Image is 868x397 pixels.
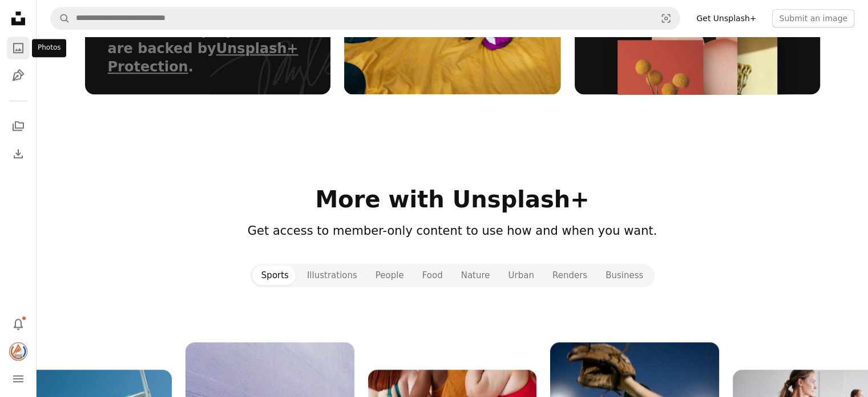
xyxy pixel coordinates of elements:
button: Illustrations [298,266,366,285]
a: Illustrations [7,64,30,87]
a: Home — Unsplash [7,7,30,32]
img: Avatar of user Ajnabi Creation [9,342,27,360]
button: Business [596,266,652,285]
button: Menu [7,367,30,390]
button: Submit an image [772,9,854,27]
img: bento_img-stacked-01.jpg [617,40,703,169]
header: Get access to member-only content to use how and when you want. [85,222,820,240]
button: Sports [252,266,298,285]
a: Download History [7,142,30,165]
button: Visual search [652,7,680,29]
button: Urban [499,266,543,285]
h2: More with Unsplash+ [85,186,820,213]
button: Profile [7,340,30,363]
form: Find visuals sitewide [50,7,680,30]
a: Photos [7,37,30,59]
button: Notifications [7,312,30,335]
button: Renders [543,266,596,285]
button: Nature [452,266,499,285]
a: Get Unsplash+ [689,9,763,27]
button: People [366,266,413,285]
button: Food [413,266,452,285]
button: Search Unsplash [51,7,70,29]
a: Collections [7,115,30,138]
